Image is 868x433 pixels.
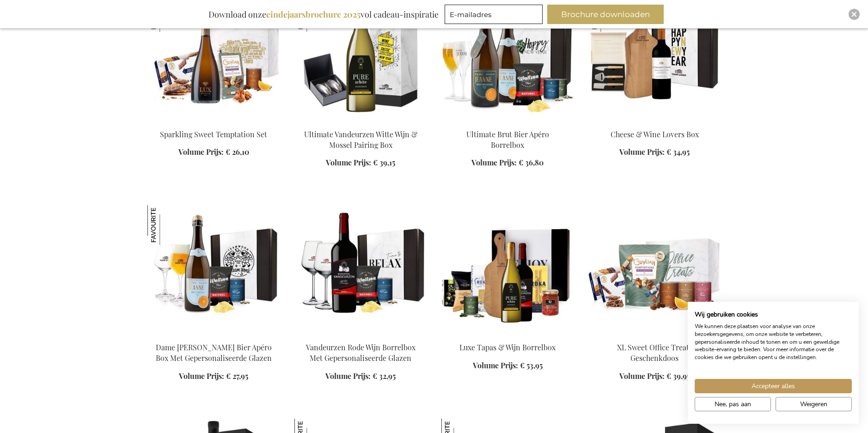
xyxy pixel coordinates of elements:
[588,331,721,340] a: XL Sweet Office Treats Gift Box
[441,118,574,127] a: Ultimate Champagnebier Apéro Borrelbox
[459,342,556,352] a: Luxe Tapas & Wijn Borrelbox
[851,12,857,17] img: Close
[611,129,699,139] a: Cheese & Wine Lovers Box
[619,371,665,381] span: Volume Prijs:
[226,371,248,381] span: € 27,95
[520,360,543,370] span: € 53,95
[519,158,544,167] span: € 36,80
[666,147,690,157] span: € 34,95
[156,342,272,363] a: Dame [PERSON_NAME] Bier Apéro Box Met Gepersonaliseerde Glazen
[373,158,395,167] span: € 39,15
[619,147,665,157] span: Volume Prijs:
[147,118,280,127] a: Sparkling Sweet Temptation Set Sparkling Sweet Temptation Set
[266,9,361,20] b: eindejaarsbrochure 2025
[441,331,574,340] a: Luxury Tapas & Wine Apéro Box
[373,371,396,381] span: € 32,95
[204,5,443,24] div: Download onze vol cadeau-inspiratie
[800,399,827,409] span: Weigeren
[304,129,417,150] a: Ultimate Vandeurzen Witte Wijn & Mossel Pairing Box
[326,158,395,168] a: Volume Prijs: € 39,15
[294,205,427,335] img: Vandeurzen Rode Wijn Borrelbox Met Gepersonaliseerde Glazen
[294,331,427,340] a: Vandeurzen Rode Wijn Borrelbox Met Gepersonaliseerde Glazen
[617,342,692,363] a: XL Sweet Office Treats Geschenkdoos
[473,360,543,371] a: Volume Prijs: € 53,95
[294,118,427,127] a: Ultimate Vandeurzen White Wine & Mussel Pairing Box Ultimate Vandeurzen Witte Wijn & Mossel Pairi...
[147,331,280,340] a: Dame Jeanne Champagne Beer Apéro Box With Personalised Glasses Dame Jeanne Brut Bier Apéro Box Me...
[306,342,416,363] a: Vandeurzen Rode Wijn Borrelbox Met Gepersonaliseerde Glazen
[466,129,549,150] a: Ultimate Brut Bier Apéro Borrelbox
[471,158,517,167] span: Volume Prijs:
[715,399,751,409] span: Nee, pas aan
[226,147,249,157] span: € 26,10
[325,371,396,382] a: Volume Prijs: € 32,95
[619,147,690,158] a: Volume Prijs: € 34,95
[849,9,860,20] div: Close
[473,360,518,370] span: Volume Prijs:
[441,205,574,335] img: Luxury Tapas & Wine Apéro Box
[445,5,543,24] input: E-mailadres
[666,371,690,381] span: € 39,95
[160,129,267,139] a: Sparkling Sweet Temptation Set
[695,379,852,393] button: Accepteer alle cookies
[179,371,248,382] a: Volume Prijs: € 27,95
[752,381,795,391] span: Accepteer alles
[325,371,371,381] span: Volume Prijs:
[445,5,545,27] form: marketing offers and promotions
[326,158,371,167] span: Volume Prijs:
[147,205,187,245] img: Dame Jeanne Brut Bier Apéro Box Met Gepersonaliseerde Glazen
[695,397,771,411] button: Pas cookie voorkeuren aan
[179,371,224,381] span: Volume Prijs:
[178,147,224,157] span: Volume Prijs:
[776,397,852,411] button: Alle cookies weigeren
[588,205,721,335] img: XL Sweet Office Treats Gift Box
[695,323,852,361] p: We kunnen deze plaatsen voor analyse van onze bezoekersgegevens, om onze website te verbeteren, g...
[147,205,280,335] img: Dame Jeanne Champagne Beer Apéro Box With Personalised Glasses
[178,147,249,158] a: Volume Prijs: € 26,10
[471,158,544,168] a: Volume Prijs: € 36,80
[619,371,690,382] a: Volume Prijs: € 39,95
[695,311,852,319] h2: Wij gebruiken cookies
[547,5,664,24] button: Brochure downloaden
[588,118,721,127] a: Cheese & Wine Lovers Box Cheese & Wine Lovers Box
